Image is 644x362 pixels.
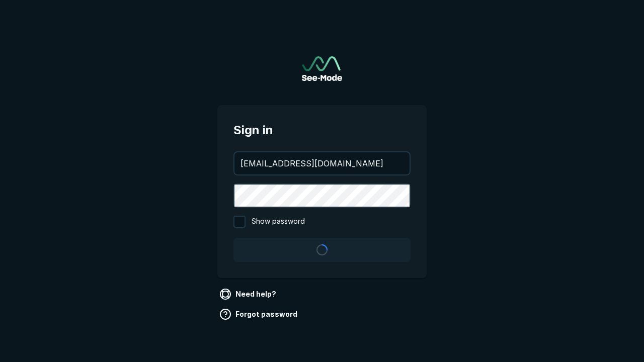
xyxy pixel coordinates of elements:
a: Forgot password [217,306,301,322]
input: your@email.com [234,152,410,174]
span: Show password [252,216,305,228]
img: See-Mode Logo [302,56,342,81]
span: Sign in [233,121,411,139]
a: Go to sign in [302,56,342,81]
a: Need help? [217,286,280,302]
